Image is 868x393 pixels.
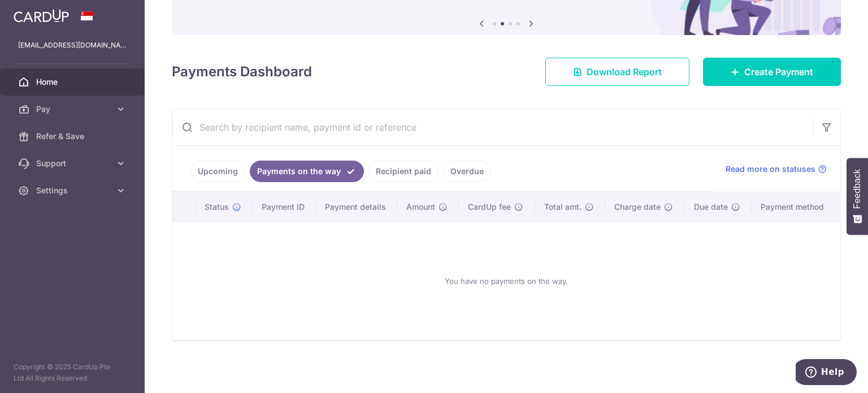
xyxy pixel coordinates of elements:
[796,359,857,387] iframe: Opens a widget where you can find more information
[587,65,662,79] span: Download Report
[172,109,813,145] input: Search by recipient name, payment id or reference
[36,158,111,169] span: Support
[544,201,581,213] span: Total amt.
[752,192,840,222] th: Payment method
[172,62,312,82] h4: Payments Dashboard
[253,192,316,222] th: Payment ID
[443,161,491,182] a: Overdue
[614,201,661,213] span: Charge date
[18,40,127,51] p: [EMAIL_ADDRESS][DOMAIN_NAME]
[250,161,364,182] a: Payments on the way
[186,231,827,331] div: You have no payments on the way.
[36,103,111,115] span: Pay
[205,201,229,213] span: Status
[190,161,245,182] a: Upcoming
[36,76,111,88] span: Home
[545,58,689,86] a: Download Report
[316,192,398,222] th: Payment details
[726,163,815,175] span: Read more on statuses
[694,201,728,213] span: Due date
[703,58,841,86] a: Create Payment
[406,201,435,213] span: Amount
[14,9,69,23] img: CardUp
[847,158,868,235] button: Feedback - Show survey
[744,65,813,79] span: Create Payment
[368,161,439,182] a: Recipient paid
[468,201,511,213] span: CardUp fee
[36,185,111,196] span: Settings
[36,131,111,142] span: Refer & Save
[852,169,862,209] span: Feedback
[726,163,827,175] a: Read more on statuses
